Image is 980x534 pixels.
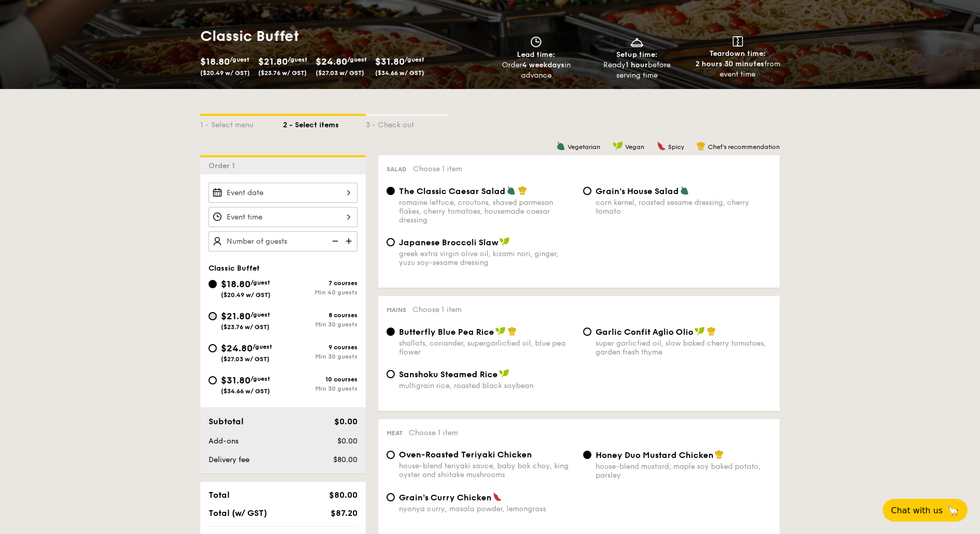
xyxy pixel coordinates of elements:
[412,305,462,314] span: Choose 1 item
[708,143,780,151] span: Chef's recommendation
[522,61,565,69] strong: 4 weekdays
[200,69,250,77] span: ($20.49 w/ GST)
[337,437,358,446] span: $0.00
[399,327,494,337] span: Butterfly Blue Pea Rice
[596,339,771,357] div: super garlicfied oil, slow baked cherry tomatoes, garden fresh thyme
[250,375,270,382] span: /guest
[283,353,358,360] div: Min 30 guests
[556,141,566,151] img: icon-vegetarian.fe4039eb.svg
[694,327,705,336] img: icon-vegan.f8ff3823.svg
[288,56,307,63] span: /guest
[616,50,658,59] span: Setup time:
[409,428,458,437] span: Choose 1 item
[326,231,342,251] img: icon-reduce.1d2dbef1.svg
[283,279,358,287] div: 7 courses
[209,183,358,203] input: Event date
[387,451,395,459] input: Oven-Roasted Teriyaki Chickenhouse-blend teriyaki sauce, baby bok choy, king oyster and shiitake ...
[707,327,716,336] img: icon-chef-hat.a58ddaea.svg
[375,69,424,77] span: ($34.66 w/ GST)
[342,231,358,251] img: icon-add.58712e84.svg
[283,321,358,328] div: Min 30 guests
[625,143,644,151] span: Vegan
[209,231,358,251] input: Number of guests
[680,186,689,195] img: icon-vegetarian.fe4039eb.svg
[333,455,358,464] span: $80.00
[891,506,943,515] span: Chat with us
[200,116,283,130] div: 1 - Select menu
[209,417,244,426] span: Subtotal
[283,344,358,351] div: 9 courses
[221,375,250,386] span: $31.80
[221,343,253,354] span: $24.80
[583,451,591,459] input: Honey Duo Mustard Chickenhouse-blend mustard, maple soy baked potato, parsley
[221,278,250,290] span: $18.80
[387,306,406,314] span: Mains
[399,369,498,379] span: Sanshoku Steamed Rice
[316,69,364,77] span: ($27.03 w/ GST)
[221,355,270,363] span: ($27.03 w/ GST)
[696,141,706,151] img: icon-chef-hat.a58ddaea.svg
[399,462,575,479] div: house-blend teriyaki sauce, baby bok choy, king oyster and shiitake mushrooms
[387,187,395,195] input: The Classic Caesar Saladromaine lettuce, croutons, shaved parmesan flakes, cherry tomatoes, house...
[517,50,555,59] span: Lead time:
[209,344,217,352] input: $24.80/guest($27.03 w/ GST)9 coursesMin 30 guests
[499,237,510,246] img: icon-vegan.f8ff3823.svg
[518,186,527,195] img: icon-chef-hat.a58ddaea.svg
[258,69,307,77] span: ($23.76 w/ GST)
[283,385,358,392] div: Min 30 guests
[375,56,405,67] span: $31.80
[733,36,743,47] img: icon-teardown.65201eee.svg
[709,49,766,58] span: Teardown time:
[695,60,764,68] strong: 2 hours 30 minutes
[253,343,272,350] span: /guest
[715,450,724,459] img: icon-chef-hat.a58ddaea.svg
[387,493,395,501] input: Grain's Curry Chickennyonya curry, masala powder, lemongrass
[209,376,217,384] input: $31.80/guest($34.66 w/ GST)10 coursesMin 30 guests
[399,249,575,267] div: greek extra virgin olive oil, kizami nori, ginger, yuzu soy-sesame dressing
[347,56,367,63] span: /guest
[209,437,239,446] span: Add-ons
[250,279,270,286] span: /guest
[221,388,270,395] span: ($34.66 w/ GST)
[366,116,449,130] div: 3 - Check out
[230,56,249,63] span: /guest
[495,327,506,336] img: icon-vegan.f8ff3823.svg
[583,187,591,195] input: Grain's House Saladcorn kernel, roasted sesame dressing, cherry tomato
[883,499,968,522] button: Chat with us🦙
[591,60,684,81] div: Ready before serving time
[209,490,230,500] span: Total
[399,505,575,513] div: nyonya curry, masala powder, lemongrass
[499,369,509,378] img: icon-vegan.f8ff3823.svg
[209,207,358,227] input: Event time
[399,198,575,225] div: romaine lettuce, croutons, shaved parmesan flakes, cherry tomatoes, housemade caesar dressing
[490,60,583,81] div: Order in advance
[283,116,366,130] div: 2 - Select items
[387,328,395,336] input: Butterfly Blue Pea Riceshallots, coriander, supergarlicfied oil, blue pea flower
[334,417,358,426] span: $0.00
[399,493,492,502] span: Grain's Curry Chicken
[221,323,270,331] span: ($23.76 w/ GST)
[209,264,260,273] span: Classic Buffet
[283,376,358,383] div: 10 courses
[387,429,403,437] span: Meat
[399,339,575,357] div: shallots, coriander, supergarlicfied oil, blue pea flower
[200,27,486,46] h1: Classic Buffet
[405,56,424,63] span: /guest
[209,161,239,170] span: Order 1
[596,186,679,196] span: Grain's House Salad
[399,381,575,390] div: multigrain rice, roasted black soybean
[657,141,666,151] img: icon-spicy.37a8142b.svg
[200,56,230,67] span: $18.80
[250,311,270,318] span: /guest
[331,508,358,518] span: $87.20
[947,505,959,516] span: 🦙
[387,238,395,246] input: Japanese Broccoli Slawgreek extra virgin olive oil, kizami nori, ginger, yuzu soy-sesame dressing
[583,328,591,336] input: Garlic Confit Aglio Oliosuper garlicfied oil, slow baked cherry tomatoes, garden fresh thyme
[209,508,267,518] span: Total (w/ GST)
[596,450,714,460] span: Honey Duo Mustard Chicken
[221,310,250,322] span: $21.80
[691,59,784,80] div: from event time
[258,56,288,67] span: $21.80
[221,291,271,299] span: ($20.49 w/ GST)
[508,327,517,336] img: icon-chef-hat.a58ddaea.svg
